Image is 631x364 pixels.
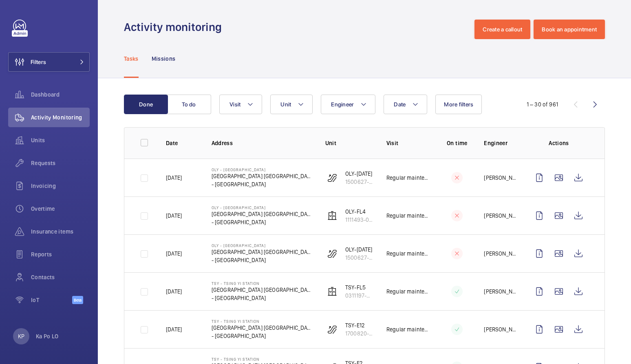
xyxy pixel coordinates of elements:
[31,205,90,213] span: Overtime
[212,172,312,180] p: [GEOGRAPHIC_DATA] [GEOGRAPHIC_DATA]
[345,170,373,178] p: OLY-[DATE]
[331,101,354,108] span: Engineer
[166,249,182,258] p: [DATE]
[166,287,182,296] p: [DATE]
[166,174,182,182] p: [DATE]
[212,286,312,294] p: [GEOGRAPHIC_DATA] [GEOGRAPHIC_DATA]
[212,248,312,256] p: [GEOGRAPHIC_DATA] [GEOGRAPHIC_DATA]
[386,325,430,333] p: Regular maintenance
[212,218,312,226] p: - [GEOGRAPHIC_DATA]
[345,283,373,291] p: TSY-FL5
[31,227,90,236] span: Insurance items
[212,256,312,264] p: - [GEOGRAPHIC_DATA]
[484,174,516,182] p: [PERSON_NAME]
[124,20,227,35] h1: Activity monitoring
[31,58,46,66] span: Filters
[394,101,406,108] span: Date
[212,324,312,332] p: [GEOGRAPHIC_DATA] [GEOGRAPHIC_DATA]
[327,287,337,296] img: elevator.svg
[345,291,373,300] p: 0311197-002
[31,136,90,144] span: Units
[527,100,558,108] div: 1 – 30 of 961
[345,321,373,329] p: TSY-E12
[72,296,83,304] span: Beta
[386,212,430,220] p: Regular maintenance
[386,174,430,182] p: Regular maintenance
[530,139,588,147] p: Actions
[474,20,530,39] button: Create a callout
[212,139,312,147] p: Address
[212,281,312,286] p: TSY - Tsing Yi Station
[212,357,312,362] p: TSY - Tsing Yi Station
[484,139,516,147] p: Engineer
[166,325,182,333] p: [DATE]
[212,167,312,172] p: OLY - [GEOGRAPHIC_DATA]
[386,249,430,258] p: Regular maintenance
[444,101,473,108] span: More filters
[327,324,337,334] img: escalator.svg
[31,159,90,167] span: Requests
[345,329,373,338] p: 1700820-003
[212,210,312,218] p: [GEOGRAPHIC_DATA] [GEOGRAPHIC_DATA]
[345,245,373,254] p: OLY-[DATE]
[345,178,373,186] p: 1500627-005
[484,212,516,220] p: [PERSON_NAME]
[212,294,312,302] p: - [GEOGRAPHIC_DATA]
[212,319,312,324] p: TSY - Tsing Yi Station
[31,182,90,190] span: Invoicing
[31,273,90,281] span: Contacts
[31,90,90,99] span: Dashboard
[325,139,373,147] p: Unit
[124,95,168,114] button: Done
[327,173,337,183] img: escalator.svg
[484,249,516,258] p: [PERSON_NAME]
[484,325,516,333] p: [PERSON_NAME]
[31,113,90,121] span: Activity Monitoring
[31,250,90,258] span: Reports
[534,20,605,39] button: Book an appointment
[345,207,373,216] p: OLY-FL4
[31,296,72,304] span: IoT
[229,101,240,108] span: Visit
[443,139,471,147] p: On time
[484,287,516,296] p: [PERSON_NAME]
[280,101,291,108] span: Unit
[435,95,482,114] button: More filters
[212,243,312,248] p: OLY - [GEOGRAPHIC_DATA]
[124,55,139,63] p: Tasks
[212,180,312,188] p: - [GEOGRAPHIC_DATA]
[18,332,24,340] p: KP
[384,95,427,114] button: Date
[327,211,337,221] img: elevator.svg
[36,332,59,340] p: Ka Po LO
[212,205,312,210] p: OLY - [GEOGRAPHIC_DATA]
[219,95,262,114] button: Visit
[321,95,375,114] button: Engineer
[166,139,199,147] p: Date
[8,52,90,72] button: Filters
[345,254,373,262] p: 1500627-006
[212,332,312,340] p: - [GEOGRAPHIC_DATA]
[386,287,430,296] p: Regular maintenance
[345,216,373,224] p: 1111493-002
[327,249,337,258] img: escalator.svg
[386,139,430,147] p: Visit
[270,95,313,114] button: Unit
[152,55,176,63] p: Missions
[167,95,211,114] button: To do
[166,212,182,220] p: [DATE]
